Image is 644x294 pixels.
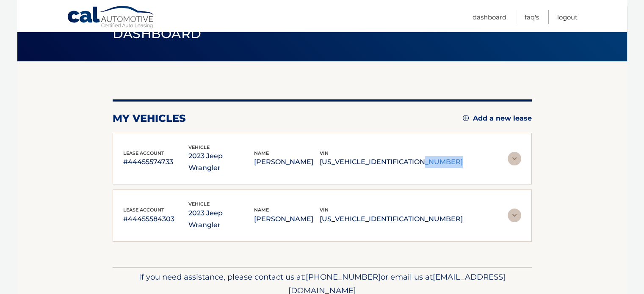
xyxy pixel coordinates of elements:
a: Cal Automotive [67,5,156,30]
p: [PERSON_NAME] [254,213,320,225]
span: Dashboard [113,26,202,41]
p: [US_VEHICLE_IDENTIFICATION_NUMBER] [320,156,463,168]
a: Logout [557,10,578,24]
span: vehicle [188,201,210,207]
p: 2023 Jeep Wrangler [188,150,254,174]
a: FAQ's [525,10,539,24]
span: lease account [123,150,164,156]
p: [PERSON_NAME] [254,156,320,168]
img: accordion-rest.svg [508,209,521,222]
p: 2023 Jeep Wrangler [188,207,254,231]
span: [PHONE_NUMBER] [306,272,381,282]
span: lease account [123,207,164,213]
p: #44455584303 [123,213,189,225]
span: vehicle [188,144,210,150]
h2: my vehicles [113,112,186,125]
img: accordion-rest.svg [508,152,521,165]
span: name [254,207,269,213]
a: Add a new lease [463,114,532,123]
a: Dashboard [473,10,506,24]
p: [US_VEHICLE_IDENTIFICATION_NUMBER] [320,213,463,225]
span: name [254,150,269,156]
p: #44455574733 [123,156,189,168]
span: vin [320,150,329,156]
span: vin [320,207,329,213]
img: add.svg [463,115,469,121]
